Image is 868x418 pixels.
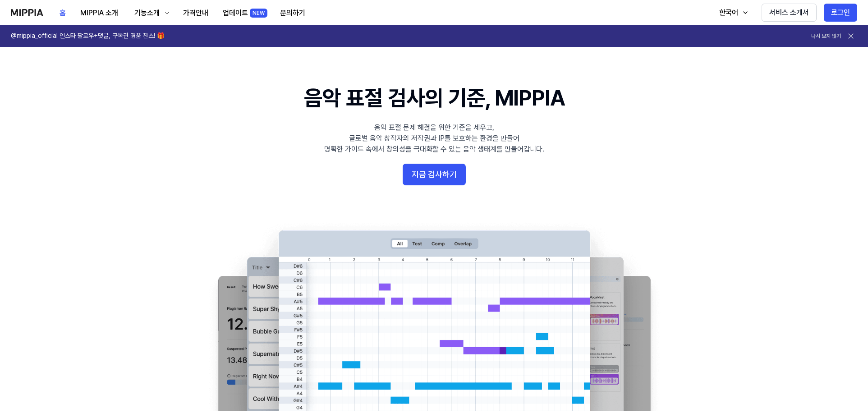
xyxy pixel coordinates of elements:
[216,4,273,22] button: 업데이트NEW
[11,9,43,16] img: logo
[324,122,544,155] div: 음악 표절 문제 해결을 위한 기준을 세우고, 글로벌 음악 창작자의 저작권과 IP를 보호하는 환경을 만들어 명확한 가이드 속에서 창의성을 극대화할 수 있는 음악 생태계를 만들어...
[176,4,216,22] button: 가격안내
[216,0,273,25] a: 업데이트NEW
[403,164,466,185] button: 지금 검사하기
[200,221,669,411] img: main Image
[762,4,817,22] button: 서비스 소개서
[11,32,165,41] h1: @mippia_official 인스타 팔로우+댓글, 구독권 경품 찬스! 🎁
[824,4,857,22] button: 로그인
[133,8,161,18] div: 기능소개
[710,4,754,22] button: 한국어
[250,9,267,18] div: NEW
[811,32,841,40] button: 다시 보지 않기
[304,83,564,113] h1: 음악 표절 검사의 기준, MIPPIA
[52,0,73,25] a: 홈
[717,7,740,18] div: 한국어
[125,4,176,22] button: 기능소개
[52,4,73,22] button: 홈
[273,4,312,22] button: 문의하기
[73,4,125,22] button: MIPPIA 소개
